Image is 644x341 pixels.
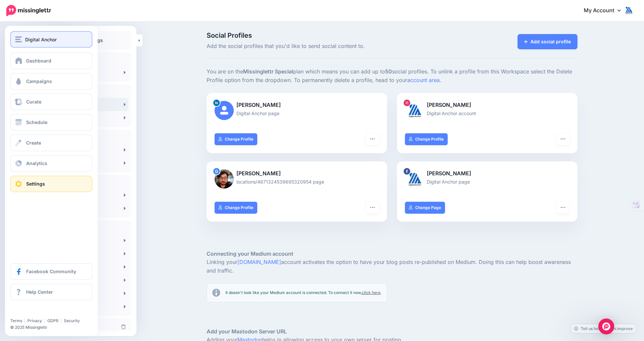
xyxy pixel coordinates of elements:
[10,318,22,323] a: Terms
[207,32,451,39] span: Social Profiles
[243,68,293,75] b: Missinglettr Special
[207,67,577,85] p: You are on the plan which means you can add up to social profiles. To unlink a profile from this ...
[26,99,41,105] span: Curate
[26,181,45,187] span: Settings
[405,169,424,189] img: 359488620_10158913450767136_1978313563470429006_n-bsa135012.jpg
[405,101,424,120] img: 361536475_2625111397639472_4014128168611093496_n-bsa135406.jpg
[598,319,614,334] div: Open Intercom Messenger
[6,5,51,16] img: Missinglettr
[10,309,61,315] iframe: Twitter Follow Button
[385,68,392,75] b: 50
[25,36,57,43] span: Digital Anchor
[15,36,22,42] img: menu.png
[207,258,577,275] p: Linking your account activates the option to have your blog posts re-published on Medium. Doing t...
[215,101,379,109] p: [PERSON_NAME]
[215,169,234,189] img: AAcHTteTbDZcQrAZ6a8ABRu7e8jzRSrelmZtpnD2dZB6eGqVmBAs96-c-77925.png
[10,155,92,172] a: Analytics
[10,135,92,151] a: Create
[61,318,62,323] span: |
[237,259,281,265] a: [DOMAIN_NAME]
[26,289,53,295] span: Help Center
[215,169,379,178] p: [PERSON_NAME]
[215,202,257,214] a: Change Profile
[405,109,570,117] p: Digital Anchor account
[47,318,59,323] a: GDPR
[10,114,92,131] a: Schedule
[26,119,47,125] span: Schedule
[215,109,379,117] p: Digital Anchor page
[10,263,92,280] a: Facebook Community
[215,133,257,145] a: Change Profile
[10,176,92,192] a: Settings
[207,327,577,336] h5: Add your Mastodon Server URL
[26,58,51,64] span: Dashboard
[26,78,52,84] span: Campaigns
[10,53,92,69] a: Dashboard
[10,284,92,300] a: Help Center
[405,202,445,214] a: Change Page
[26,160,47,166] span: Analytics
[405,133,448,145] a: Change Profile
[44,318,45,323] span: |
[27,318,42,323] a: Privacy
[207,42,451,51] span: Add the social profiles that you'd like to send social content to.
[26,269,76,274] span: Facebook Community
[362,290,380,295] a: click here
[10,324,96,331] li: © 2025 Missinglettr
[518,34,577,49] a: Add social profile
[207,250,577,258] h5: Connecting your Medium account
[10,73,92,90] a: Campaigns
[571,324,636,333] a: Tell us how we can improve
[215,101,234,120] img: user_default_image.png
[26,140,41,146] span: Create
[64,318,80,323] a: Security
[212,289,220,297] img: info-circle-grey.png
[215,178,379,186] p: locations/4871324539695320954 page
[577,3,634,19] a: My Account
[405,169,570,178] p: [PERSON_NAME]
[10,31,92,48] button: Digital Anchor
[407,77,440,83] a: account area
[405,178,570,186] p: Digital Anchor page
[10,94,92,110] a: Curate
[24,318,25,323] span: |
[405,101,570,109] p: [PERSON_NAME]
[225,289,381,296] p: It doesn't look like your Medium account is connected. To connect it now, .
